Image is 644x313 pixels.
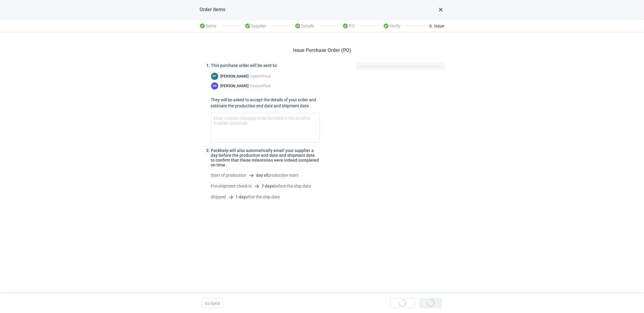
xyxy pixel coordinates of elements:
[290,20,319,32] li: Details
[240,20,271,32] li: Supplier
[425,20,444,32] li: Issue
[338,20,360,32] li: PO
[200,20,221,32] li: Items
[202,299,223,308] button: Go back
[429,24,433,28] span: 6 .
[205,301,220,305] span: Go back
[379,20,405,32] li: Verify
